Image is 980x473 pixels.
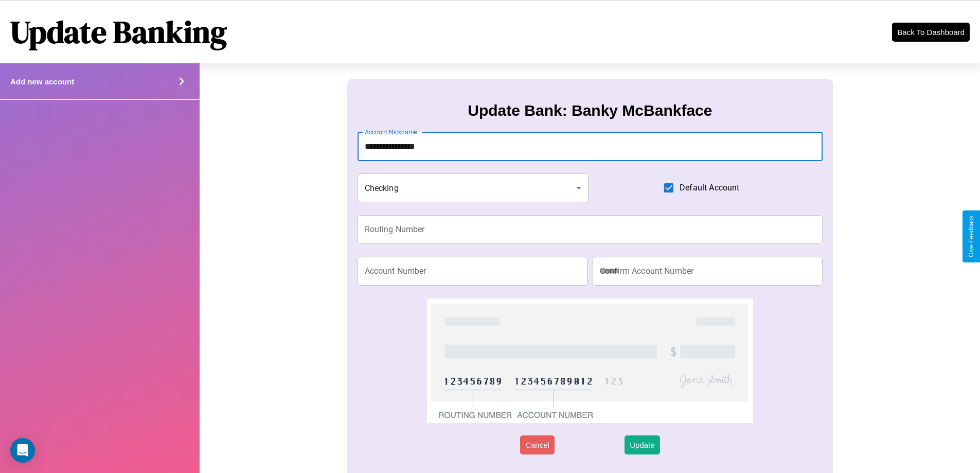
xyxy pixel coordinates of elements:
h4: Add new account [10,77,74,86]
h3: Update Bank: Banky McBankface [468,102,712,119]
div: Open Intercom Messenger [10,438,35,463]
img: check [427,299,753,423]
div: Checking [358,173,589,202]
h1: Update Banking [10,11,227,53]
button: Update [625,435,660,454]
label: Account Nickname [365,128,417,136]
button: Back To Dashboard [892,23,970,42]
button: Cancel [520,435,555,454]
div: Give Feedback [968,216,975,257]
span: Default Account [680,182,739,194]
